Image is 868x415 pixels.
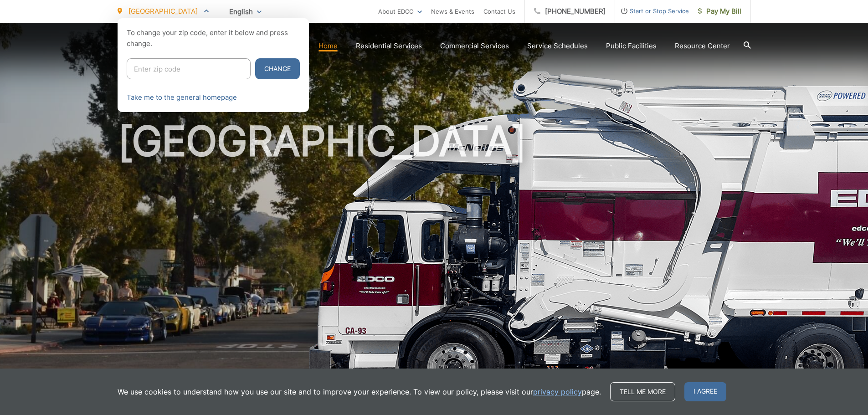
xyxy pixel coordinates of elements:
p: We use cookies to understand how you use our site and to improve your experience. To view our pol... [118,386,601,397]
a: Contact Us [483,6,515,17]
span: Pay My Bill [698,6,741,17]
a: About EDCO [378,6,422,17]
p: To change your zip code, enter it below and press change. [127,27,300,49]
button: Change [255,58,300,79]
input: Enter zip code [127,58,251,79]
a: Tell me more [610,382,675,401]
a: privacy policy [533,386,582,397]
a: Take me to the general homepage [127,92,237,103]
a: News & Events [431,6,474,17]
span: English [222,4,268,20]
span: I agree [684,382,726,401]
span: [GEOGRAPHIC_DATA] [128,7,198,15]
